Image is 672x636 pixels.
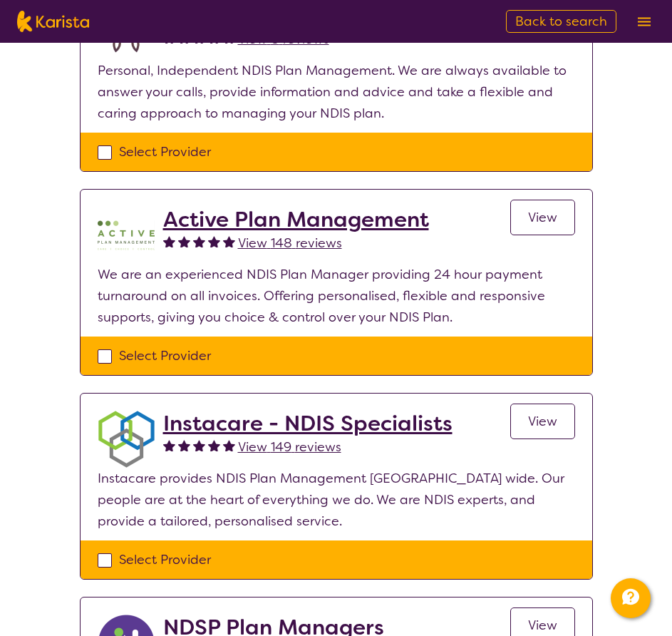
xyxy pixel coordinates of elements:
[98,264,575,328] p: We are an experienced NDIS Plan Manager providing 24 hour payment turnaround on all invoices. Off...
[638,17,651,26] img: menu
[223,235,235,247] img: fullstar
[193,439,205,451] img: fullstar
[223,439,235,451] img: fullstar
[528,617,557,634] span: View
[510,404,575,439] a: View
[515,13,607,30] span: Back to search
[98,411,155,468] img: obkhna0zu27zdd4ubuus.png
[238,232,342,254] a: View 148 reviews
[98,60,575,124] p: Personal, Independent NDIS Plan Management. We are always available to answer your calls, provide...
[163,439,175,451] img: fullstar
[98,468,575,532] p: Instacare provides NDIS Plan Management [GEOGRAPHIC_DATA] wide. Our people are at the heart of ev...
[611,578,651,618] button: Channel Menu
[178,439,190,451] img: fullstar
[238,235,342,252] span: View 148 reviews
[528,209,557,226] span: View
[17,11,89,32] img: Karista logo
[163,235,175,247] img: fullstar
[238,436,341,458] a: View 149 reviews
[238,438,341,456] span: View 149 reviews
[510,200,575,235] a: View
[98,207,155,264] img: pypzb5qm7jexfhutod0x.png
[178,235,190,247] img: fullstar
[208,439,220,451] img: fullstar
[163,207,429,232] a: Active Plan Management
[193,235,205,247] img: fullstar
[528,413,557,430] span: View
[506,10,616,33] a: Back to search
[163,411,453,436] a: Instacare - NDIS Specialists
[208,235,220,247] img: fullstar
